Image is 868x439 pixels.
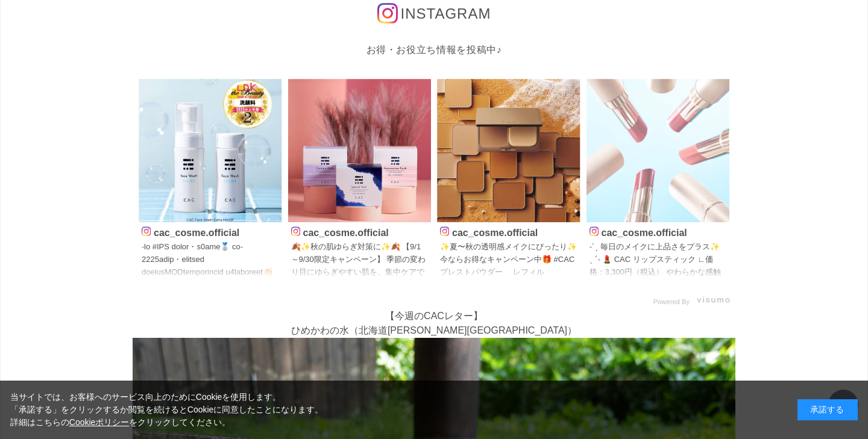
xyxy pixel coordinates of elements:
[440,225,577,238] p: cac_cosme.official
[437,79,580,222] img: Photo by cac_cosme.official
[10,391,324,429] div: 当サイトでは、お客様へのサービス向上のためにCookieを使用します。 「承諾する」をクリックするか閲覧を続けるとCookieに同意したことになります。 詳細はこちらの をクリックしてください。
[139,79,282,222] img: Photo by cac_cosme.official
[288,79,432,222] img: Photo by cac_cosme.official
[697,296,730,303] img: visumo
[291,225,429,238] p: cac_cosme.official
[69,417,130,427] a: Cookieポリシー
[587,79,730,222] img: Photo by cac_cosme.official
[590,225,727,238] p: cac_cosme.official
[142,225,279,238] p: cac_cosme.official
[366,45,502,55] span: お得・お役立ち情報を投稿中♪
[653,298,690,305] span: Powered By
[401,5,491,22] span: INSTAGRAM
[291,241,429,279] p: 🍂✨秋の肌ゆらぎ対策に✨🍂 【9/1～9/30限定キャンペーン】 季節の変わり目にゆらぎやすい肌を、集中ケアでうるおいチャージ！ 今だけフェイスパック 3箱セットが2箱分の価格 でご購入いただけ...
[142,241,279,279] p: ˗lo #IPS dolor・s0ame🥈 co˗ 2225adip・elitsed doeiusMODtemporincid u4laboreet👏🏻✨✨ 🫧DOL magnaaliq eni...
[797,399,858,420] div: 承諾する
[440,241,577,279] p: ✨夏〜秋の透明感メイクにぴったり✨ 今ならお得なキャンペーン中🎁 #CACプレストパウダー レフィル（¥4,400） 毛穴カバー＆自然なキメ細かさ。仕上げに◎ #CACパウダーファンデーション ...
[590,241,727,279] p: ˗ˋˏ 毎日のメイクに上品さをプラス✨ ˎˊ˗ 💄 CAC リップスティック ∟価格：3,300円（税込） やわらかな感触でなめらかにフィット。 マスク移りが目立ちにくい処方もうれしいポイント。...
[133,309,735,338] p: 【今週のCACレター】 ひめかわの水（北海道[PERSON_NAME][GEOGRAPHIC_DATA]）
[377,3,398,23] img: インスタグラムのロゴ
